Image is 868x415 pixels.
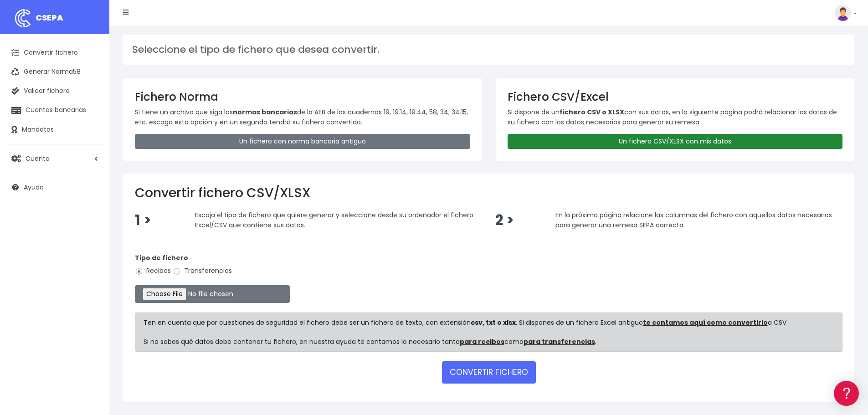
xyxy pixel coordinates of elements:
span: Ayuda [24,183,44,192]
p: Si tiene un archivo que siga las de la AEB de los cuadernos 19, 19.14, 19.44, 58, 34, 34.15, etc.... [135,107,470,128]
a: Un fichero con norma bancaria antiguo [135,134,470,149]
a: Cuentas bancarias [5,101,105,120]
label: Recibos [135,266,171,276]
span: 2 > [495,210,514,230]
h3: Fichero CSV/Excel [508,90,843,103]
a: Convertir fichero [5,43,105,62]
span: Escoja el tipo de fichero que quiere generar y seleccione desde su ordenador el fichero Excel/CSV... [195,210,473,230]
div: Información general [9,63,173,72]
div: Programadores [9,219,173,227]
span: Cuenta [26,154,50,163]
h3: Fichero Norma [135,90,470,103]
a: Videotutoriales [9,143,173,158]
img: profile [835,5,851,21]
div: Facturación [9,181,173,190]
button: CONVERTIR FICHERO [442,361,536,383]
div: Ten en cuenta que por cuestiones de seguridad el fichero debe ser un fichero de texto, con extens... [135,313,842,352]
span: En la próxima página relacione las columnas del fichero con aquellos datos necesarios para genera... [555,210,832,230]
a: Información general [9,77,173,92]
a: para recibos [460,337,504,346]
a: Validar fichero [5,82,105,101]
a: para transferencias [524,337,595,346]
a: API [9,233,173,247]
a: General [9,195,173,210]
p: Si dispone de un con sus datos, en la siguiente página podrá relacionar los datos de su fichero c... [508,107,843,128]
button: Contáctanos [9,244,173,260]
div: Convertir ficheros [9,101,173,109]
a: Ayuda [5,178,105,197]
img: logo [11,7,34,30]
span: CSEPA [36,12,63,23]
strong: Tipo de fichero [135,253,188,262]
a: Perfiles de empresas [9,158,173,172]
strong: normas bancarias [233,108,297,117]
a: Mandatos [5,120,105,139]
span: 1 > [135,210,151,230]
a: Un fichero CSV/XLSX con mis datos [508,134,843,149]
a: Problemas habituales [9,129,173,143]
label: Transferencias [173,266,232,276]
strong: fichero CSV o XLSX [560,108,624,117]
strong: csv, txt o xlsx [471,318,516,327]
a: Generar Norma58 [5,62,105,82]
a: te contamos aquí como convertirlo [643,318,768,327]
h2: Convertir fichero CSV/XLSX [135,185,842,201]
h3: Seleccione el tipo de fichero que desea convertir. [132,44,845,56]
a: Formatos [9,115,173,129]
a: POWERED BY ENCHANT [125,262,175,271]
a: Cuenta [5,149,105,168]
